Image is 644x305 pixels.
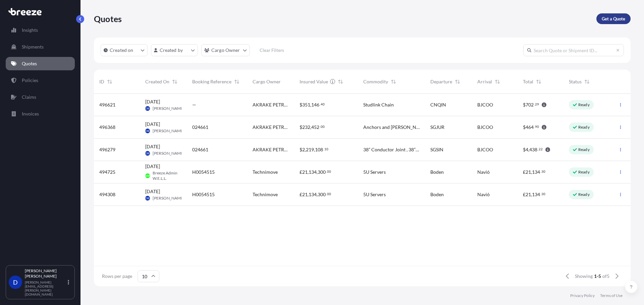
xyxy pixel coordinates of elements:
[300,192,302,197] span: £
[302,102,310,107] span: 351
[146,128,149,134] span: DB
[532,170,540,174] span: 134
[526,170,531,174] span: 21
[540,170,541,173] span: .
[6,107,75,121] a: Invoices
[314,147,315,152] span: ,
[6,23,75,37] a: Insights
[531,170,532,174] span: ,
[477,101,493,108] span: BJCOO
[145,143,160,150] span: [DATE]
[110,47,133,54] p: Created on
[535,103,539,105] span: 29
[22,110,39,117] p: Invoices
[539,148,543,150] span: 22
[145,98,160,105] span: [DATE]
[538,148,538,150] span: .
[25,268,66,279] p: [PERSON_NAME] [PERSON_NAME]
[578,192,590,197] p: Ready
[101,44,148,56] button: createdOn Filter options
[146,105,149,112] span: DB
[310,102,311,107] span: ,
[602,15,625,22] p: Get a Quote
[535,78,543,86] button: Sort
[477,169,490,175] span: Navió
[253,124,289,131] span: AKRAKE PETROLEUM BENIN Carré 193-194, Scoa Gbe??o, Immeuble Octogone Cotonou, [GEOGRAPHIC_DATA]
[600,293,623,298] p: Terms of Use
[526,192,531,197] span: 21
[192,169,215,175] span: H0054515
[253,146,289,153] span: AKRAKE PETROLEUM BENIN Carré 193-194, Scoa Gbe??o, Immeuble Octogone Cotonou, [GEOGRAPHIC_DATA]
[309,192,317,197] span: 134
[430,146,443,153] span: SGSIN
[317,170,318,174] span: ,
[305,147,306,152] span: ,
[153,151,184,156] span: [PERSON_NAME]
[102,273,132,280] span: Rows per page
[523,102,526,107] span: $
[300,102,302,107] span: $
[146,195,149,202] span: DB
[311,125,319,130] span: 452
[106,78,114,86] button: Sort
[453,78,462,86] button: Sort
[253,191,278,198] span: Technimove
[151,44,198,56] button: createdBy Filter options
[336,78,344,86] button: Sort
[300,78,328,85] span: Insured Value
[146,150,149,157] span: DB
[327,170,331,173] span: 00
[602,273,609,280] span: of 5
[192,146,208,153] span: 024661
[430,191,444,198] span: Boden
[526,125,534,130] span: 464
[363,124,420,131] span: Anchors and [PERSON_NAME]
[25,280,66,296] p: [PERSON_NAME][EMAIL_ADDRESS][PERSON_NAME][DOMAIN_NAME]
[578,102,590,107] p: Ready
[99,146,115,153] span: 496279
[300,125,302,130] span: $
[363,169,386,175] span: 5U Servers
[22,27,38,33] p: Insights
[145,172,151,179] span: BAW
[306,147,314,152] span: 219
[531,192,532,197] span: ,
[389,78,397,86] button: Sort
[160,47,183,54] p: Created by
[6,74,75,87] a: Policies
[570,293,595,298] p: Privacy Policy
[201,44,250,56] button: cargoOwner Filter options
[541,170,545,173] span: 30
[22,94,36,100] p: Claims
[430,101,446,108] span: CNQIN
[145,188,160,195] span: [DATE]
[320,126,320,128] span: .
[430,169,444,175] span: Boden
[99,124,115,131] span: 496368
[534,126,535,128] span: .
[99,191,115,198] span: 494308
[308,170,309,174] span: ,
[300,147,302,152] span: $
[6,90,75,104] a: Claims
[253,101,289,108] span: AKRAKE PETROLEUM BENIN S.A.
[526,102,534,107] span: 702
[430,78,452,85] span: Departure
[532,192,540,197] span: 134
[311,102,319,107] span: 146
[302,147,305,152] span: 2
[22,60,37,67] p: Quotes
[523,78,533,85] span: Total
[535,126,539,128] span: 90
[534,103,535,105] span: .
[321,103,325,105] span: 40
[363,191,386,198] span: 5U Servers
[309,170,317,174] span: 134
[153,106,184,111] span: [PERSON_NAME]
[477,124,493,131] span: BJCOO
[477,191,490,198] span: Navió
[233,78,241,86] button: Sort
[171,78,179,86] button: Sort
[523,44,624,56] input: Search Quote or Shipment ID...
[318,170,326,174] span: 300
